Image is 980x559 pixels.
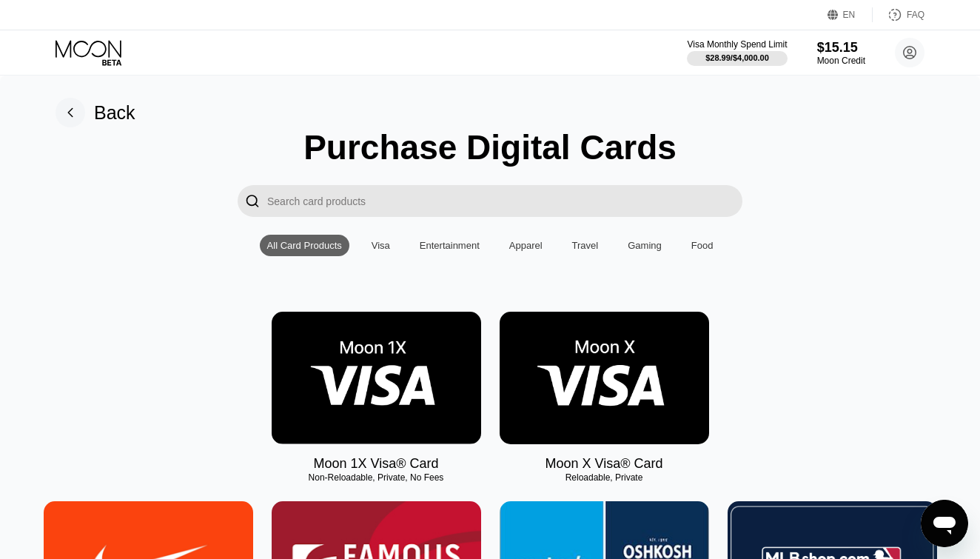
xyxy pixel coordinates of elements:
[238,185,267,217] div: 
[272,472,481,483] div: Non-Reloadable, Private, No Fees
[565,235,606,256] div: Travel
[245,193,260,210] div: 
[684,235,721,256] div: Food
[94,102,135,124] div: Back
[921,500,968,547] iframe: Button to launch messaging window
[687,39,787,50] div: Visa Monthly Spend Limit
[56,98,135,127] div: Back
[828,7,873,22] div: EN
[705,53,769,62] div: $28.99 / $4,000.00
[628,240,662,251] div: Gaming
[364,235,397,256] div: Visa
[687,39,787,66] div: Visa Monthly Spend Limit$28.99/$4,000.00
[817,40,865,66] div: $15.15Moon Credit
[691,240,714,251] div: Food
[420,240,480,251] div: Entertainment
[572,240,599,251] div: Travel
[817,56,865,66] div: Moon Credit
[907,10,924,20] div: FAQ
[267,185,742,217] input: Search card products
[303,127,677,167] div: Purchase Digital Cards
[372,240,390,251] div: Visa
[412,235,487,256] div: Entertainment
[843,10,856,20] div: EN
[502,235,550,256] div: Apparel
[873,7,924,22] div: FAQ
[509,240,543,251] div: Apparel
[260,235,349,256] div: All Card Products
[545,456,662,472] div: Moon X Visa® Card
[313,456,438,472] div: Moon 1X Visa® Card
[500,472,709,483] div: Reloadable, Private
[620,235,669,256] div: Gaming
[267,240,342,251] div: All Card Products
[817,40,865,56] div: $15.15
